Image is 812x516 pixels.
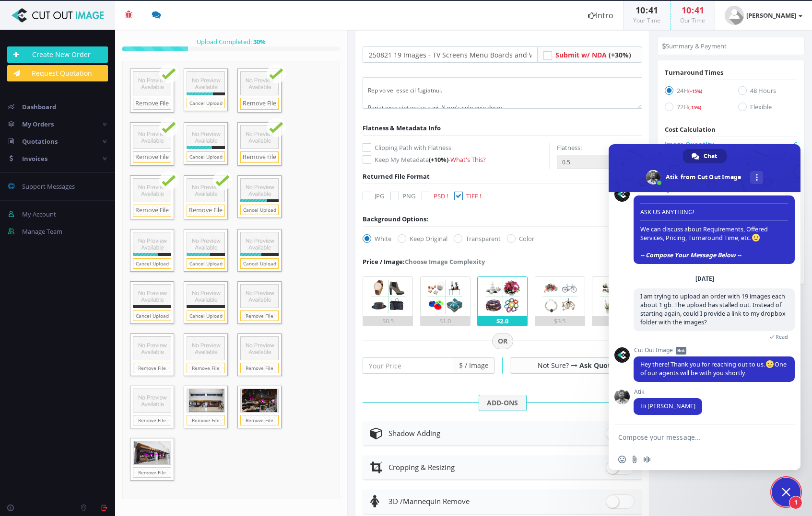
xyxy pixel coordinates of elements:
[555,50,607,59] span: Submit w/ NDA
[694,4,704,16] span: 41
[483,277,522,316] img: 3.png
[7,46,108,63] a: Create New Order
[665,102,724,115] label: 72H
[187,363,225,373] a: Remove File
[478,316,527,326] div: $2.0
[535,316,585,326] div: $3.5
[643,456,651,463] span: Audio message
[22,227,62,236] span: Manage Team
[618,425,772,449] textarea: Compose your message...
[363,172,430,181] span: Returned File Format
[22,182,75,191] span: Support Messages
[363,46,538,63] input: Your Order Title
[688,86,702,95] a: (+15%)
[648,4,658,16] span: 41
[187,151,225,162] a: Cancel Upload
[368,277,408,316] img: 1.png
[398,234,447,243] label: Keep Original
[688,88,702,94] span: (+15%)
[363,155,549,164] label: Keep My Metadata -
[363,143,549,152] label: Clipping Path with Flatness
[133,363,171,373] a: Remove File
[133,98,171,110] a: Remove File
[390,191,415,201] label: PNG
[738,102,797,115] label: Flexible
[492,333,513,349] span: OR
[557,143,582,152] label: Flatness:
[425,277,465,316] img: 2.png
[22,137,58,146] span: Quotations
[592,316,642,326] div: $7.0
[187,98,225,108] a: Cancel Upload
[618,456,626,463] span: Insert an emoji
[133,151,171,163] a: Remove File
[665,86,724,99] label: 24H
[640,292,786,326] span: I am trying to upload an order with 19 images each about 1 gb. The upload has stalled out. Instea...
[776,333,788,340] span: Read
[725,6,744,25] img: user_default.jpg
[388,428,440,438] span: Shadow Adding
[240,415,279,425] a: Remove File
[133,310,171,321] a: Cancel Upload
[540,277,579,316] img: 4.png
[133,467,171,478] a: Remove File
[434,192,448,200] span: PSD !
[363,357,453,374] input: Your Price
[645,4,648,16] span: :
[538,361,569,370] span: Not Sure?
[598,277,637,316] img: 5.png
[466,192,481,200] span: TIFF !
[507,234,534,243] label: Color
[635,4,645,16] span: 10
[133,205,171,217] a: Remove File
[640,402,695,410] span: Hi [PERSON_NAME]
[363,191,384,201] label: JPG
[363,257,485,266] div: Choose Image Complexity
[22,120,54,128] span: My Orders
[665,125,716,134] span: Cost Calculation
[240,205,279,215] a: Cancel Upload
[579,361,614,370] a: Ask Quote
[691,4,694,16] span: :
[715,1,812,30] a: [PERSON_NAME]
[7,8,108,23] img: Cut Out Image
[665,68,723,77] span: Turnaround Times
[555,50,631,59] a: Submit w/ NDA (+30%)
[187,415,225,425] a: Remove File
[388,496,403,506] span: 3D /
[640,360,787,377] span: Hey there! Thank you for reaching out to us. One of our agents will be with you shortly.
[388,496,470,506] span: Mannequin Remove
[133,415,171,425] a: Remove File
[704,149,717,163] span: Chat
[688,104,701,111] span: (-15%)
[738,86,797,99] label: 48 Hours
[240,151,279,163] a: Remove File
[240,258,279,269] a: Cancel Upload
[682,4,691,16] span: 10
[609,50,631,59] span: (+30%)
[363,257,405,266] span: Price / Image:
[363,234,391,243] label: White
[640,199,788,259] span: ASK US ANYTHING! We can discuss about Requirements, Offered Services, Pricing, Turnaround Time, etc.
[22,210,56,218] span: My Account
[683,149,727,163] a: Chat
[631,456,638,463] span: Send a file
[695,276,714,282] div: [DATE]
[789,496,802,509] span: 1
[363,214,428,224] div: Background Options:
[634,347,795,354] span: Cut Out Image
[363,124,441,132] span: Flatness & Metadata Info
[429,155,448,164] span: (+10%)
[688,103,701,111] a: (-15%)
[662,41,727,51] li: Summary & Payment
[240,363,279,373] a: Remove File
[240,98,279,110] a: Remove File
[187,205,225,217] a: Remove File
[794,139,797,149] span: 6
[450,155,486,164] a: What's This?
[22,154,47,163] span: Invoices
[240,310,279,321] a: Remove File
[133,258,171,269] a: Cancel Upload
[7,65,108,81] a: Request Quotation
[479,395,527,411] span: ADD-ONS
